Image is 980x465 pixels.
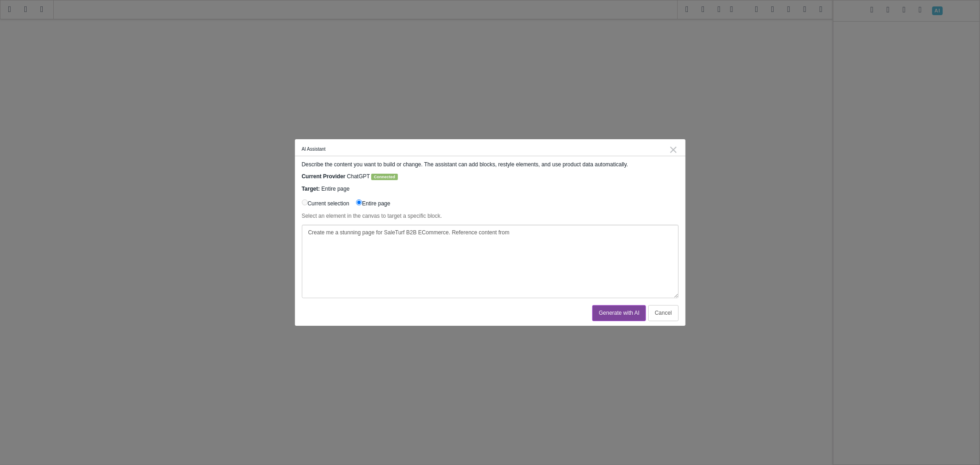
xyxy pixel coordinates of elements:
input: Entire page [356,199,362,205]
button: Cancel [648,305,678,321]
span: Connected [371,174,397,180]
span: ChatGPT [347,173,370,180]
div: AI Assistant [302,146,679,153]
p: Select an element in the canvas to target a specific block. [302,212,679,220]
strong: Current Provider [302,173,346,180]
input: Current selection [302,199,308,205]
label: Current selection [302,198,350,208]
label: Entire page [356,198,390,208]
span: Entire page [322,186,350,192]
p: Describe the content you want to build or change. The assistant can add blocks, restyle elements,... [302,161,679,169]
div: ⨯ [669,142,679,158]
button: Generate with AI [592,305,646,321]
strong: Target: [302,186,320,192]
